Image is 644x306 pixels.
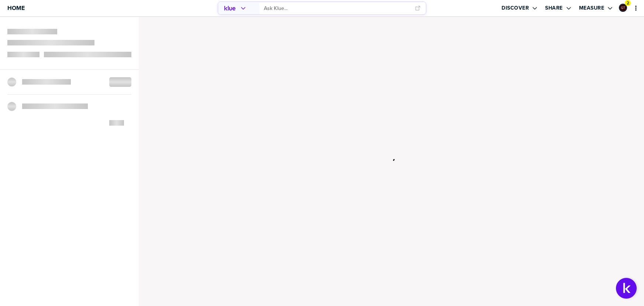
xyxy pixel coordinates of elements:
div: Graham Tutti [619,4,627,12]
img: ee1355cada6433fc92aa15fbfe4afd43-sml.png [620,4,626,11]
button: Open Support Center [616,278,637,299]
input: Ask Klue... [264,2,411,14]
span: 2 [627,0,629,6]
a: Edit Profile [618,3,628,13]
span: Home [7,5,25,11]
label: Discover [502,5,529,11]
label: Share [545,5,563,11]
label: Measure [579,5,605,11]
